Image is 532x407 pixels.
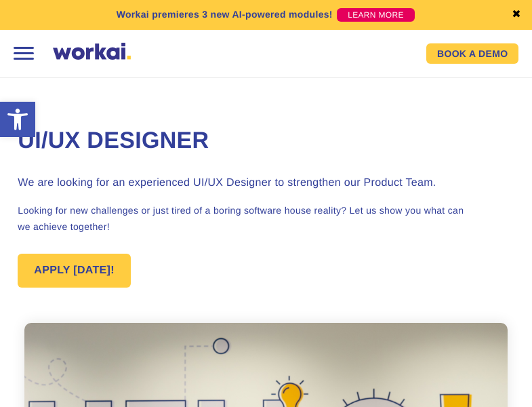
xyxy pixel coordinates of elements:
a: BOOK A DEMO [426,43,518,64]
a: ✖ [512,9,521,20]
h3: We are looking for an experienced UI/UX Designer to strengthen our Product Team. [18,175,514,191]
a: APPLY [DATE]! [18,254,131,288]
h1: UI/UX Designer [18,125,514,157]
a: LEARN MORE [337,8,415,22]
p: Workai premieres 3 new AI-powered modules! [117,7,333,22]
p: Looking for new challenges or just tired of a boring software house reality? Let us show you what... [18,202,514,235]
